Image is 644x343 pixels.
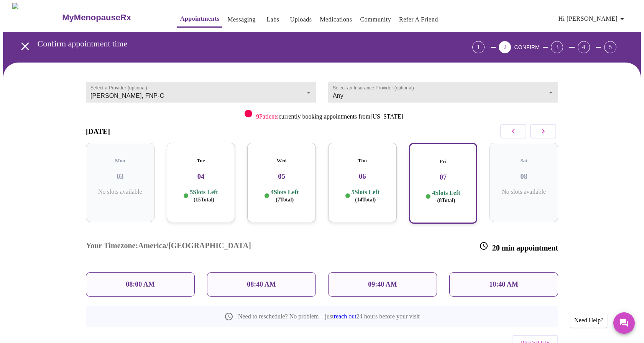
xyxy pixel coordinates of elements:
img: MyMenopauseRx Logo [12,3,61,32]
p: 08:40 AM [247,280,276,289]
h3: 07 [416,173,471,181]
p: 10:40 AM [489,280,518,289]
h3: 20 min appointment [479,241,558,252]
button: Messaging [224,12,258,27]
h5: Wed [253,158,310,164]
button: Messages [613,312,635,334]
h3: 03 [92,172,148,181]
a: Uploads [290,14,312,25]
a: Refer a Friend [399,14,438,25]
h3: 05 [253,172,310,181]
p: 4 Slots Left [271,188,299,203]
div: 2 [499,41,511,53]
button: Hi [PERSON_NAME] [555,11,630,26]
div: 3 [551,41,563,53]
p: 08:00 AM [126,280,155,289]
p: currently booking appointments from [US_STATE] [256,113,403,120]
h3: Your Timezone: America/[GEOGRAPHIC_DATA] [86,241,251,252]
span: CONFIRM [514,44,539,50]
a: reach out [334,313,356,320]
h3: [DATE] [86,127,110,136]
a: Medications [320,14,352,25]
h3: 08 [496,172,552,181]
span: ( 7 Total) [276,197,294,203]
span: Hi [PERSON_NAME] [559,13,627,24]
div: Any [328,82,558,103]
div: [PERSON_NAME], FNP-C [86,82,316,103]
a: Community [360,14,391,25]
a: Appointments [180,13,219,24]
button: Community [357,12,394,27]
h3: 04 [173,172,229,181]
h3: MyMenopauseRx [62,13,131,23]
div: 5 [604,41,616,53]
h5: Sat [496,158,552,164]
a: Messaging [227,14,255,25]
p: 09:40 AM [368,280,397,289]
button: Labs [261,12,285,27]
span: 9 Patients [256,113,279,120]
button: Appointments [177,11,222,28]
a: Labs [266,14,279,25]
span: ( 14 Total) [355,197,376,203]
span: ( 8 Total) [437,198,455,203]
button: open drawer [14,35,36,58]
h5: Fri [416,158,471,165]
div: Need Help? [570,313,607,328]
h5: Mon [92,158,148,164]
a: MyMenopauseRx [61,4,162,31]
p: 4 Slots Left [432,189,460,204]
button: Medications [317,12,355,27]
p: 5 Slots Left [190,188,218,203]
p: 5 Slots Left [352,188,379,203]
button: Refer a Friend [396,12,441,27]
p: Need to reschedule? No problem—just 24 hours before your visit [238,313,420,320]
h5: Thu [334,158,391,164]
h3: 06 [334,172,391,181]
h5: Tue [173,158,229,164]
div: 1 [472,41,485,53]
p: No slots available [92,188,148,195]
h3: Confirm appointment time [38,39,430,49]
p: No slots available [496,188,552,195]
span: ( 15 Total) [194,197,214,203]
button: Uploads [287,12,315,27]
div: 4 [578,41,590,53]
